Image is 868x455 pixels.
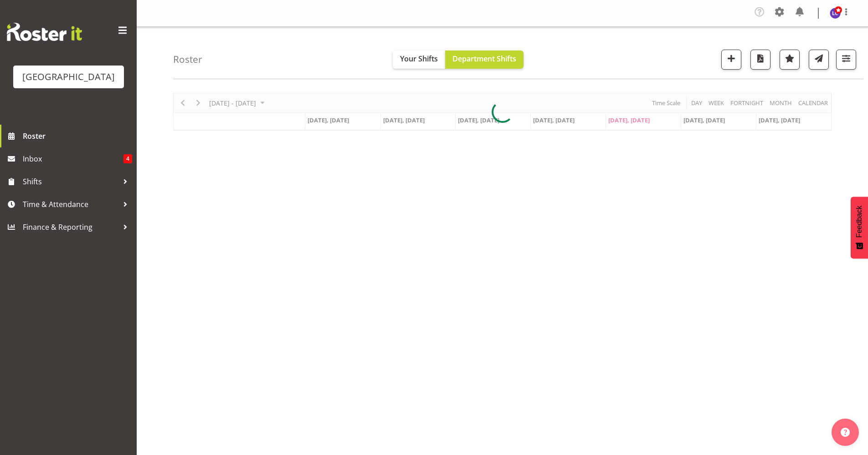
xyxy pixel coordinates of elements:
img: help-xxl-2.png [841,428,850,437]
span: Shifts [23,175,118,188]
span: 4 [123,154,132,163]
span: Your Shifts [400,54,438,64]
button: Your Shifts [393,51,445,69]
span: Department Shifts [452,54,516,64]
div: [GEOGRAPHIC_DATA] [22,70,115,84]
button: Department Shifts [445,51,524,69]
button: Highlight an important date within the roster. [780,50,800,70]
h4: Roster [173,54,202,65]
button: Add a new shift [721,50,741,70]
span: Feedback [855,206,863,238]
span: Roster [23,129,132,143]
button: Send a list of all shifts for the selected filtered period to all rostered employees. [809,50,829,70]
span: Finance & Reporting [23,220,118,234]
span: Inbox [23,152,123,166]
button: Download a PDF of the roster according to the set date range. [750,50,770,70]
img: laurie-cook11580.jpg [830,8,841,19]
button: Feedback - Show survey [851,197,868,258]
button: Filter Shifts [836,50,856,70]
span: Time & Attendance [23,197,118,211]
img: Rosterit website logo [7,23,82,41]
